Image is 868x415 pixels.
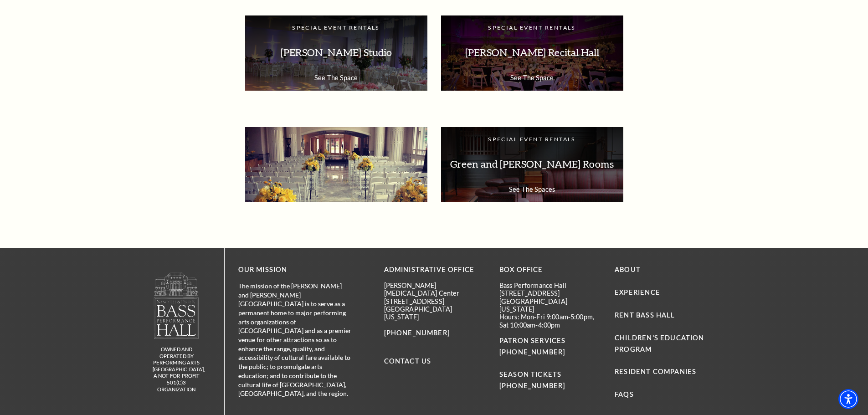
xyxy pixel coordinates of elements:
p: [PERSON_NAME][MEDICAL_DATA] Center [384,282,486,297]
p: SEASON TICKETS [PHONE_NUMBER] [499,358,601,392]
a: Special Event Rentals [PERSON_NAME] Studio See The Space [245,15,427,91]
p: owned and operated by Performing Arts [GEOGRAPHIC_DATA], A NOT-FOR-PROFIT 501(C)3 ORGANIZATION [153,346,200,393]
p: [GEOGRAPHIC_DATA][US_STATE] [499,297,601,313]
p: [STREET_ADDRESS] [499,289,601,297]
a: About [615,266,641,273]
a: Special Event Rentals [PERSON_NAME] Recital Hall See The Space [441,15,623,91]
p: [PHONE_NUMBER] [384,328,486,339]
p: See The Space [254,74,418,82]
p: The mission of the [PERSON_NAME] and [PERSON_NAME][GEOGRAPHIC_DATA] is to serve as a permanent ho... [238,282,352,398]
p: Special Event Rentals [450,25,614,31]
p: [STREET_ADDRESS] [384,297,486,305]
a: Children's Education Program [615,334,704,353]
a: Contact Us [384,357,431,365]
img: owned and operated by Performing Arts Fort Worth, A NOT-FOR-PROFIT 501(C)3 ORGANIZATION [153,272,200,339]
a: Rent Bass Hall [615,311,675,319]
a: Resident Companies [615,368,696,375]
p: OUR MISSION [238,264,352,276]
p: PATRON SERVICES [PHONE_NUMBER] [499,335,601,358]
p: See The Space [450,74,614,82]
p: Special Event Rentals [450,136,614,143]
p: Administrative Office [384,264,486,276]
a: Experience [615,288,660,296]
p: Bass Performance Hall [499,282,601,289]
a: FAQs [615,390,634,398]
p: Special Event Rentals [254,25,418,31]
p: Hours: Mon-Fri 9:00am-5:00pm, Sat 10:00am-4:00pm [499,313,601,329]
p: [PERSON_NAME] Recital Hall [450,38,614,67]
div: Accessibility Menu [838,389,858,409]
a: Special Event Rentals Green and [PERSON_NAME] Rooms See The Spaces [441,127,623,202]
p: Green and [PERSON_NAME] Rooms [450,150,614,179]
p: See The Spaces [450,185,614,193]
p: BOX OFFICE [499,264,601,276]
p: [GEOGRAPHIC_DATA][US_STATE] [384,305,486,321]
p: [PERSON_NAME] Studio [254,38,418,67]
